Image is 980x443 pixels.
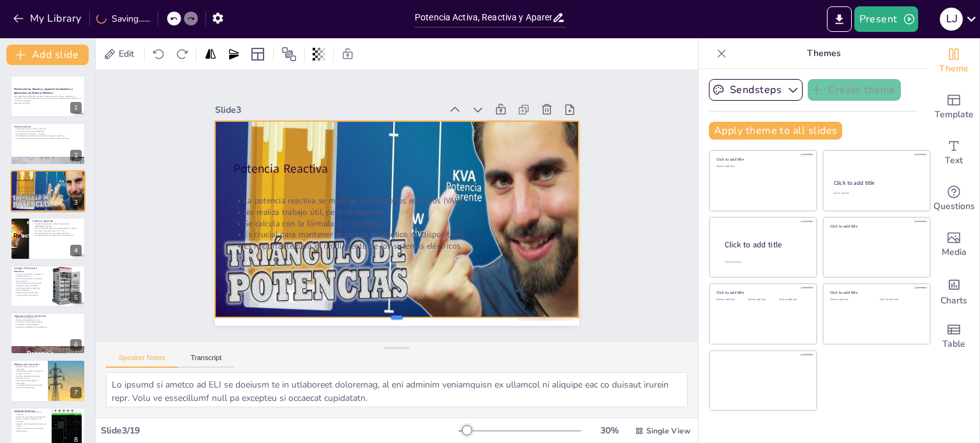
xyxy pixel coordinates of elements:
[10,170,85,212] div: 3
[33,219,82,223] p: Potencia Aparente
[928,84,979,130] div: Add ready made slides
[14,427,48,432] p: Aplicar conocimientos en situaciones reales es clave.
[70,292,82,303] div: 5
[14,273,44,277] p: La corrección del factor de potencia mejora la eficiencia.
[830,290,921,295] div: Click to add title
[106,354,178,368] button: Speaker Notes
[248,44,268,64] div: Layout
[14,418,48,422] p: Ayuda a visualizar la aplicación de conceptos.
[10,75,85,117] div: 1
[716,165,808,168] div: Click to add text
[716,157,808,162] div: Click to add title
[242,127,567,212] p: Potencia Reactiva
[70,197,82,208] div: 3
[14,410,48,415] p: Implementación de capacitores en industrias.
[14,132,82,134] p: Se calcula con la fórmula P = VI cos(φ).
[14,277,44,282] p: Se utilizan capacitores o inductores para corregirlo.
[940,6,963,32] button: L J
[14,363,44,367] p: Métodos de Corrección
[6,45,89,65] button: Add slide
[14,384,44,389] p: La implementación correcta resulta en ahorros significativos.
[106,372,688,407] textarea: Lo ipsumd si ametco ad ELI se doeiusm te in utlaboreet doloremag, al eni adminim veniamquisn ex u...
[14,134,82,137] p: Es fundamental para el funcionamiento de dispositivos eléctricos.
[716,298,745,301] div: Click to add text
[880,298,920,301] div: Click to add text
[234,172,557,251] p: No realiza trabajo útil, pero es esencial.
[33,223,82,228] p: La potencia aparente se mide en voltamperios ([GEOGRAPHIC_DATA]).
[10,312,85,354] div: 6
[725,261,805,264] div: Click to add body
[935,108,974,122] span: Template
[14,95,82,102] p: Esta presentación aborda los conceptos de potencia activa, reactiva y aparente, su importancia en...
[281,47,297,62] span: Position
[14,287,44,291] p: Es fundamental en el diseño de sistemas eléctricos.
[14,423,48,427] p: Aprender de las experiencias de otros es valioso.
[14,321,82,324] p: Prolonga la vida útil de los equipos.
[237,161,560,240] p: La potencia reactiva se mide en voltamperios reactivos (VAR).
[14,380,44,384] p: Cada método tiene ventajas y desventajas.
[830,223,921,228] div: Click to add title
[834,179,919,187] div: Click to add title
[939,62,969,76] span: Theme
[779,298,808,301] div: Click to add text
[928,38,979,84] div: Change the overall theme
[14,185,82,188] p: La potencia reactiva se mide en voltamperios reactivos (VAR).
[709,122,842,140] button: Apply theme to all slides
[928,268,979,314] div: Add charts and graphs
[14,314,82,318] p: Importancia de la Corrección
[827,6,852,32] button: Export to PowerPoint
[933,200,975,214] span: Questions
[33,230,82,233] p: Se calcula con la fórmula S = √(P² + Q²).
[14,190,82,192] p: Se calcula con la fórmula Q = VI sen(φ).
[646,426,690,436] span: Single View
[14,409,48,412] p: Ejemplos Prácticos
[14,291,44,296] p: Existen diversas técnicas para corregir el factor de potencia.
[116,48,137,60] span: Edit
[14,192,82,195] p: Es crucial para mantener el campo magnético en dispositivos.
[808,79,901,101] button: Create theme
[10,8,87,29] button: My Library
[928,314,979,359] div: Add a table
[14,416,48,418] p: Análisis de casos reales es fundamental.
[928,176,979,222] div: Get real-time input from your audience
[33,232,82,235] p: Se utiliza para dimensionar equipos eléctricos.
[178,354,235,368] button: Transcript
[14,370,44,375] p: Controladores de factor de potencia también son útiles.
[14,137,82,140] p: Comprender la potencia activa es clave para diseñar sistemas eficientes.
[33,235,82,237] p: Es importante para el análisis de circuitos eléctricos.
[14,266,44,273] p: Corregir el Factor de Potencia
[716,290,808,295] div: Click to add title
[101,425,459,437] div: Slide 3 / 19
[14,102,82,105] p: Generated with [URL]
[14,178,82,182] p: Potencia Reactiva
[945,154,963,168] span: Text
[940,294,967,308] span: Charts
[940,8,963,31] div: L J
[237,68,461,127] div: Slide 3
[14,282,44,286] p: Un factor de potencia bajo puede resultar en costos adicionales.
[96,13,150,25] div: Saving......
[10,265,85,307] div: 5
[709,79,803,101] button: Sendsteps
[14,87,73,94] strong: Potencia Activa, Reactiva y Aparente: Fundamentos y Aplicaciones en Sistemas Eléctricos
[854,6,918,32] button: Present
[70,387,82,398] div: 7
[70,339,82,351] div: 6
[14,375,44,379] p: El diseño adecuado de sistemas eléctricos es clave.
[14,124,82,128] p: Potencia Activa
[14,366,44,370] p: Métodos incluyen bancos de capacitores.
[732,38,916,69] p: Themes
[10,122,85,164] div: 2
[229,194,552,273] p: Es crucial para mantener el campo magnético en dispositivos.
[227,206,550,285] p: Es importante para el rendimiento de los sistemas eléctricos.
[14,127,82,130] p: La potencia activa se mide en vatios (W).
[10,217,85,259] div: 4
[928,130,979,176] div: Add text boxes
[725,240,806,251] div: Click to add title
[942,245,967,259] span: Media
[942,337,965,351] span: Table
[14,194,82,197] p: Es importante para el rendimiento de los sistemas eléctricos.
[232,184,554,263] p: Se calcula con la fórmula Q = VI sen(φ).
[70,102,82,113] div: 1
[33,228,82,230] p: Es la combinación vectorial de potencia activa y reactiva.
